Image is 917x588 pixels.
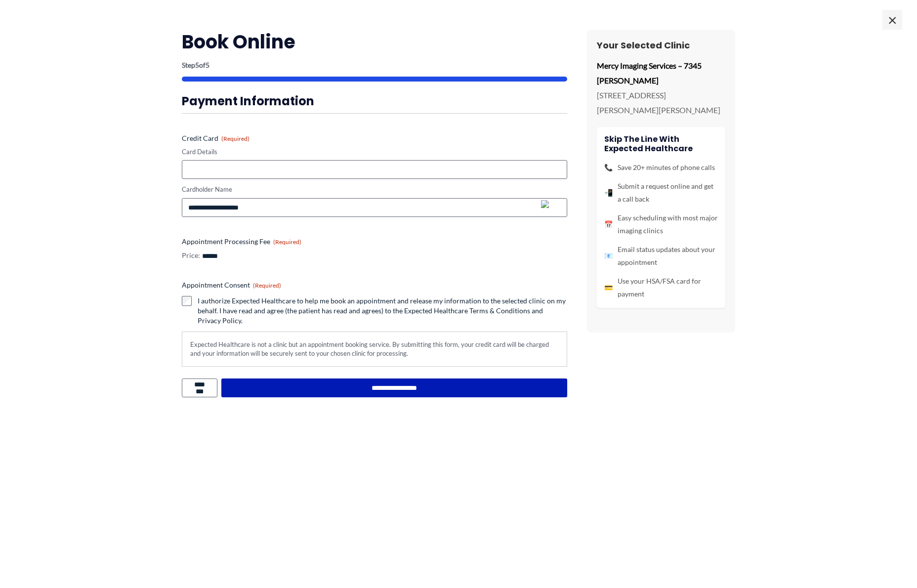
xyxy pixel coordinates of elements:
[604,180,718,206] li: Submit a request online and get a call back
[182,93,567,109] h3: Payment Information
[604,186,613,199] span: 📲
[604,250,613,262] span: 📧
[604,161,718,174] li: Save 20+ minutes of phone calls
[182,332,567,367] div: Expected Healthcare is not a clinic but an appointment booking service. By submitting this form, ...
[182,62,567,69] p: Step of
[182,280,281,290] legend: Appointment Consent
[604,218,613,231] span: 📅
[202,252,272,260] input: Appointment Processing Fee Price
[182,185,567,194] label: Cardholder Name
[604,211,718,237] li: Easy scheduling with most major imaging clinics
[604,134,718,153] h4: Skip the line with Expected Healthcare
[604,161,613,174] span: 📞
[195,61,199,69] span: 5
[221,135,250,142] span: (Required)
[182,30,567,54] h2: Book Online
[604,275,718,300] li: Use your HSA/FSA card for payment
[604,243,718,269] li: Email status updates about your appointment
[188,166,561,174] iframe: Secure card payment input frame
[273,238,301,246] span: (Required)
[882,10,902,30] span: ×
[597,88,725,117] p: [STREET_ADDRESS][PERSON_NAME][PERSON_NAME]
[182,133,567,143] label: Credit Card
[604,281,613,294] span: 💳
[597,58,725,87] p: Mercy Imaging Services – 7345 [PERSON_NAME]
[182,147,567,157] label: Card Details
[253,282,281,289] span: (Required)
[206,61,209,69] span: 5
[198,296,567,326] label: I authorize Expected Healthcare to help me book an appointment and release my information to the ...
[597,40,725,51] h3: Your Selected Clinic
[182,251,200,260] label: Price:
[182,237,567,247] label: Appointment Processing Fee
